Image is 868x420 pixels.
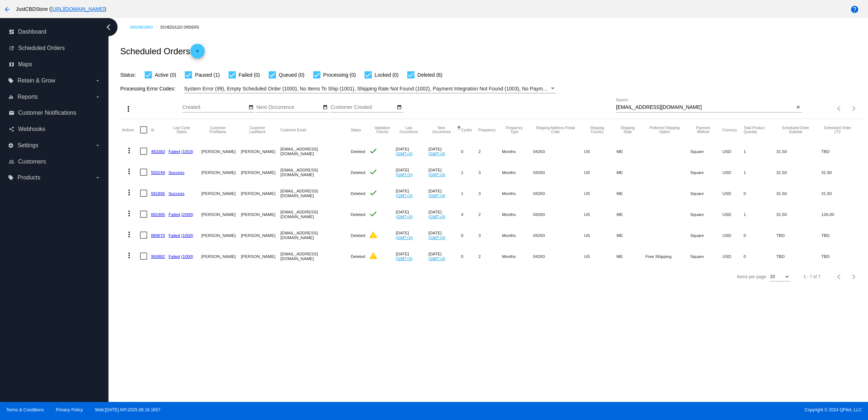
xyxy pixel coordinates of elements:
button: Change sorting for ShippingState [617,126,639,134]
i: settings [8,143,14,148]
mat-cell: 1 [744,162,776,183]
mat-icon: warning [369,230,378,239]
mat-cell: [PERSON_NAME] [201,162,241,183]
mat-icon: more_vert [125,230,133,239]
span: Retain & Grow [17,77,55,84]
a: (GMT+0) [429,172,446,177]
mat-cell: ME [617,141,646,162]
mat-icon: arrow_back [3,5,12,14]
mat-cell: ME [617,204,646,225]
mat-cell: [DATE] [396,141,428,162]
i: dashboard [9,29,14,35]
mat-icon: more_vert [125,251,133,260]
span: Maps [18,61,32,68]
i: arrow_drop_down [95,175,101,181]
button: Change sorting for CustomerFirstName [201,126,234,134]
button: Change sorting for Frequency [478,128,495,132]
span: Deleted [351,170,365,175]
mat-icon: warning [369,251,378,260]
span: Deleted (6) [417,71,442,79]
span: 20 [770,274,775,279]
mat-cell: TBD [821,141,860,162]
span: Queued (0) [279,71,305,79]
a: 950882 [151,254,165,259]
a: (GMT+0) [429,235,446,240]
mat-icon: more_vert [125,209,133,218]
a: map Maps [9,59,101,70]
mat-cell: Free Shipping [645,246,690,267]
mat-icon: check [369,188,378,197]
a: (1000) [181,233,193,238]
mat-cell: 0 [744,225,776,246]
span: Customer Notifications [18,110,76,116]
mat-cell: US [584,225,617,246]
a: dashboard Dashboard [9,26,101,38]
mat-cell: Months [502,183,533,204]
span: Paused (1) [195,71,220,79]
a: (1003) [181,149,193,154]
mat-cell: Square [690,225,723,246]
mat-cell: 4 [461,204,478,225]
i: share [9,126,14,132]
span: Webhooks [18,126,45,132]
mat-cell: ME [617,246,646,267]
a: Terms & Conditions [6,407,44,412]
i: people_outline [9,159,14,165]
i: arrow_drop_down [95,78,101,84]
mat-cell: USD [722,183,744,204]
span: Reports [17,94,38,100]
mat-cell: US [584,204,617,225]
mat-cell: [PERSON_NAME] [241,183,280,204]
mat-cell: [DATE] [396,183,428,204]
mat-cell: 31.50 [776,204,821,225]
mat-icon: more_vert [125,167,133,176]
mat-cell: Months [502,225,533,246]
span: Dashboard [18,29,46,35]
mat-icon: more_vert [124,105,133,113]
mat-cell: [PERSON_NAME] [201,183,241,204]
mat-cell: USD [722,246,744,267]
mat-cell: USD [722,162,744,183]
button: Change sorting for Subtotal [776,126,814,134]
a: share Webhooks [9,123,101,135]
span: Processing Error Codes: [120,86,175,92]
mat-cell: [DATE] [429,162,461,183]
button: Change sorting for PreferredShippingOption [645,126,684,134]
a: people_outline Customers [9,156,101,167]
mat-icon: help [850,5,859,14]
mat-cell: Months [502,162,533,183]
mat-cell: TBD [776,246,821,267]
mat-cell: 0 [461,141,478,162]
mat-cell: 04263 [533,225,584,246]
mat-cell: 31.50 [821,162,860,183]
mat-select: Items per page: [770,275,790,280]
span: Deleted [351,254,365,259]
button: Clear [794,104,802,111]
mat-cell: 1 [461,162,478,183]
input: Next Occurrence [256,105,322,110]
mat-cell: [DATE] [429,225,461,246]
mat-cell: 0 [461,225,478,246]
mat-cell: 31.50 [776,141,821,162]
span: Scheduled Orders [18,45,65,51]
span: Deleted [351,212,365,217]
mat-cell: [DATE] [429,204,461,225]
a: Success [169,191,184,196]
a: Scheduled Orders [160,22,205,33]
span: Products [17,174,40,181]
mat-cell: US [584,162,617,183]
mat-header-cell: Actions [122,119,140,141]
span: JustCBDStore ( ) [16,6,106,12]
a: 682485 [151,212,165,217]
mat-cell: Months [502,204,533,225]
mat-header-cell: Total Product Quantity [744,119,776,141]
button: Next page [847,101,861,116]
mat-icon: close [796,105,801,110]
a: (GMT+0) [396,235,413,240]
button: Change sorting for FrequencyType [502,126,527,134]
span: Customers [18,158,46,165]
a: [URL][DOMAIN_NAME] [51,6,105,12]
mat-cell: 3 [478,225,502,246]
mat-cell: 0 [744,246,776,267]
a: (GMT+0) [396,193,413,198]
